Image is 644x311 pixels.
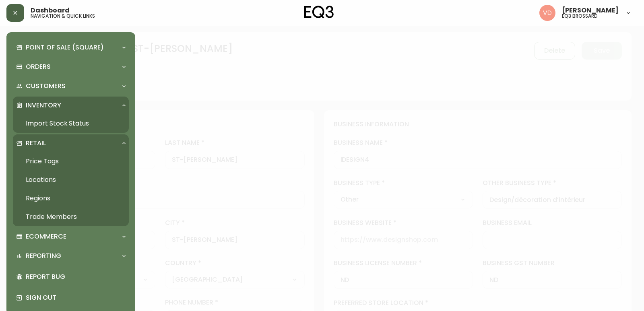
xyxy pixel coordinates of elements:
div: Jeté [17,29,61,40]
p: Ecommerce [26,232,66,241]
p: Report Bug [26,272,126,281]
div: Inventory [13,97,129,114]
a: Regions [13,189,129,208]
div: Customers [13,77,129,95]
a: Price Tags [13,152,129,171]
p: Reporting [26,251,61,260]
span: [PERSON_NAME] [562,7,619,14]
p: Orders [26,62,51,71]
p: Retail [26,139,46,148]
a: Trade Members [13,208,129,226]
p: Point of Sale (Square) [26,43,104,52]
p: Inventory [26,101,61,110]
div: Ecommerce [13,228,129,245]
img: logo [304,6,334,19]
div: 179,99$ [115,29,133,37]
h5: eq3 brossard [562,14,598,19]
img: 34cbe8de67806989076631741e6a7c6b [539,5,555,21]
div: Point of Sale (Square) [13,39,129,56]
p: Customers [26,82,66,91]
h5: navigation & quick links [31,14,95,19]
div: Reporting [13,247,129,265]
div: Report Bug [13,266,129,287]
div: Sign Out [13,287,129,308]
div: Gris clair [60,29,114,40]
p: Sign Out [26,293,126,302]
a: Import Stock Status [13,114,129,133]
a: Locations [13,171,129,189]
div: Orders [13,58,129,76]
div: [PERSON_NAME] [17,14,133,27]
span: Dashboard [31,7,70,14]
div: Retail [13,134,129,152]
